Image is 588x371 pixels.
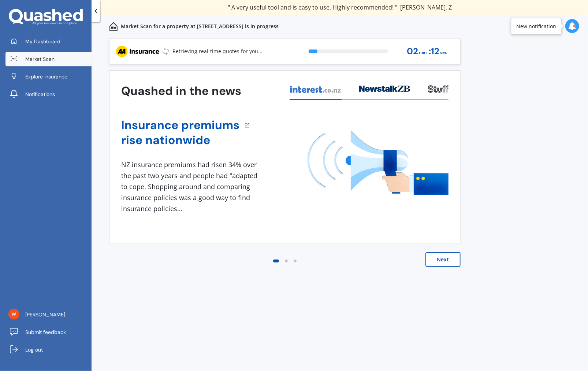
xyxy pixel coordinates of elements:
a: Log out [5,342,92,357]
div: NZ insurance premiums had risen 34% over the past two years and people had "adapted to cope. Shop... [121,159,260,214]
span: [PERSON_NAME] [25,311,65,318]
span: : 12 [429,47,439,56]
h3: Quashed in the news [121,84,241,99]
span: Market Scan [25,55,55,63]
a: [PERSON_NAME] [5,307,92,322]
a: Market Scan [5,52,92,66]
img: media image [308,130,449,195]
span: Explore insurance [25,73,67,80]
span: sec [440,48,447,58]
a: Submit feedback [5,325,92,339]
a: My Dashboard [5,34,92,49]
p: Retrieving real-time quotes for you... [172,48,263,55]
a: Notifications [5,87,92,102]
span: Notifications [25,91,55,98]
span: 02 [407,47,418,56]
span: min [419,48,427,58]
a: Explore insurance [5,69,92,84]
span: Submit feedback [25,328,66,336]
img: ACg8ocLKLztATNFikWP3wh5_Kfp8_TeMSiOGyILReuzGYUAOUEFrKg=s96-c [8,309,19,320]
a: rise nationwide [121,133,239,148]
p: Market Scan for a property at [STREET_ADDRESS] is in progress [121,23,279,30]
img: home-and-contents.b802091223b8502ef2dd.svg [109,22,118,31]
div: New notification [516,23,556,30]
button: Next [425,252,461,267]
span: My Dashboard [25,38,60,45]
span: Log out [25,346,43,353]
a: Insurance premiums [121,118,239,133]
